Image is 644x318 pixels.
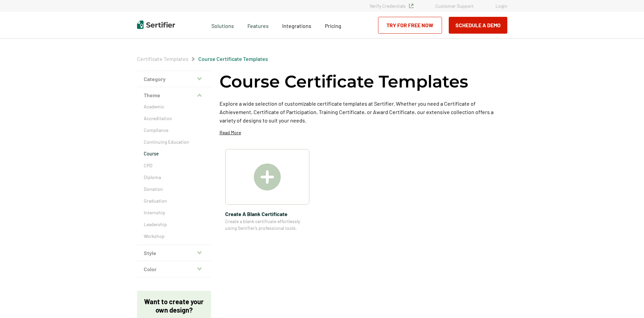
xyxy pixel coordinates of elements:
[225,218,309,232] span: Create a blank certificate effortlessly using Sertifier’s professional tools.
[378,17,442,34] a: Try for Free Now
[198,56,268,62] a: Course Certificate Templates
[325,21,341,29] a: Pricing
[211,21,234,29] span: Solutions
[247,21,269,29] span: Features
[219,71,468,93] h1: Course Certificate Templates
[137,21,175,29] img: Sertifier | Digital Credentialing Platform
[137,87,211,103] button: Theme
[144,174,204,181] a: Diploma
[137,261,211,277] button: Color
[282,23,311,29] span: Integrations
[144,198,204,204] a: Graduation
[137,56,189,62] span: Certificate Templates
[144,221,204,228] a: Leadership
[409,4,413,8] img: Verified
[254,164,281,190] img: Create A Blank Certificate
[144,150,204,157] a: Course
[225,210,309,218] span: Create A Blank Certificate
[219,99,507,125] p: Explore a wide selection of customizable certificate templates at Sertifier. Whether you need a C...
[144,162,204,169] a: CPD
[144,209,204,216] a: Internship
[435,3,474,9] a: Customer Support
[137,245,211,261] button: Style
[137,56,268,62] div: Breadcrumb
[496,3,507,9] a: Login
[137,71,211,87] button: Category
[144,186,204,192] a: Donation
[144,233,204,240] a: Workshop
[370,3,413,9] a: Verify Credentials
[137,103,211,245] div: Theme
[144,103,204,110] a: Academic
[137,56,189,62] a: Certificate Templates
[144,115,204,122] a: Accreditation
[282,21,311,29] a: Integrations
[144,127,204,134] a: Compliance
[198,56,268,62] span: Course Certificate Templates
[325,23,341,29] span: Pricing
[144,297,204,314] p: Want to create your own design?
[144,139,204,145] a: Continuing Education
[219,129,241,136] p: Read More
